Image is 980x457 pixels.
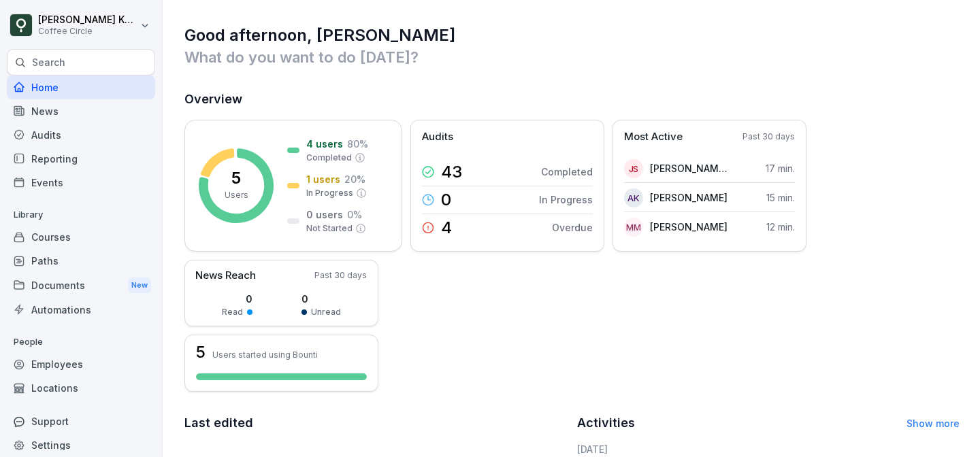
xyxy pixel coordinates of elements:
[624,129,683,145] p: Most Active
[222,306,243,318] p: Read
[577,413,635,433] h2: Activities
[624,188,643,207] div: AK
[306,152,352,164] p: Completed
[306,222,353,235] p: Not Started
[344,172,365,186] p: 20 %
[184,24,960,46] h1: Good afternoon, [PERSON_NAME]
[441,220,452,236] p: 4
[541,165,593,179] p: Completed
[441,164,462,180] p: 43
[7,298,155,322] a: Automations
[184,413,568,433] h2: Last edited
[38,14,137,26] p: [PERSON_NAME] Kaliekina
[422,129,453,145] p: Audits
[38,27,137,36] p: Coffee Circle
[766,220,795,234] p: 12 min.
[766,161,795,175] p: 17 min.
[7,99,155,123] a: News
[7,433,155,457] a: Settings
[7,273,155,298] a: DocumentsNew
[650,161,728,175] p: [PERSON_NAME] [PERSON_NAME]
[306,207,343,222] p: 0 users
[195,268,256,284] p: News Reach
[32,56,65,69] p: Search
[196,344,206,360] h3: 5
[212,350,318,360] p: Users started using Bounti
[7,273,155,298] div: Documents
[231,170,241,186] p: 5
[742,131,795,143] p: Past 30 days
[624,218,643,237] div: MM
[184,90,960,109] h2: Overview
[347,207,362,222] p: 0 %
[347,137,368,151] p: 80 %
[650,220,728,234] p: [PERSON_NAME]
[7,147,155,171] a: Reporting
[7,204,155,226] p: Library
[441,192,451,208] p: 0
[7,331,155,353] p: People
[225,189,248,201] p: Users
[306,137,343,151] p: 4 users
[7,376,155,400] a: Locations
[906,418,960,429] a: Show more
[314,269,367,282] p: Past 30 days
[7,352,155,376] a: Employees
[306,172,340,186] p: 1 users
[650,190,728,205] p: [PERSON_NAME]
[184,46,960,68] p: What do you want to do [DATE]?
[7,249,155,273] a: Paths
[7,225,155,249] a: Courses
[222,292,252,306] p: 0
[552,220,593,235] p: Overdue
[7,123,155,147] a: Audits
[7,171,155,194] a: Events
[7,409,155,433] div: Support
[7,75,155,99] a: Home
[624,159,643,178] div: JS
[766,190,795,205] p: 15 min.
[311,306,341,318] p: Unread
[539,192,593,207] p: In Progress
[306,187,353,199] p: In Progress
[577,442,960,456] h6: [DATE]
[128,277,151,293] div: New
[301,292,341,306] p: 0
